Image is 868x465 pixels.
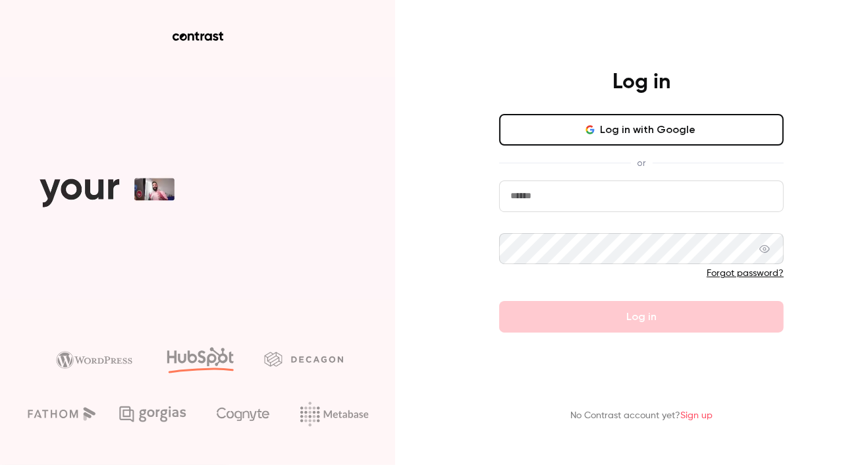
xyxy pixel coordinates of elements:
[631,156,653,170] span: or
[499,114,784,146] button: Log in with Google
[264,352,343,366] img: decagon
[570,409,713,423] p: No Contrast account yet?
[680,411,713,420] a: Sign up
[707,269,784,278] a: Forgot password?
[612,69,670,96] h4: Log in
